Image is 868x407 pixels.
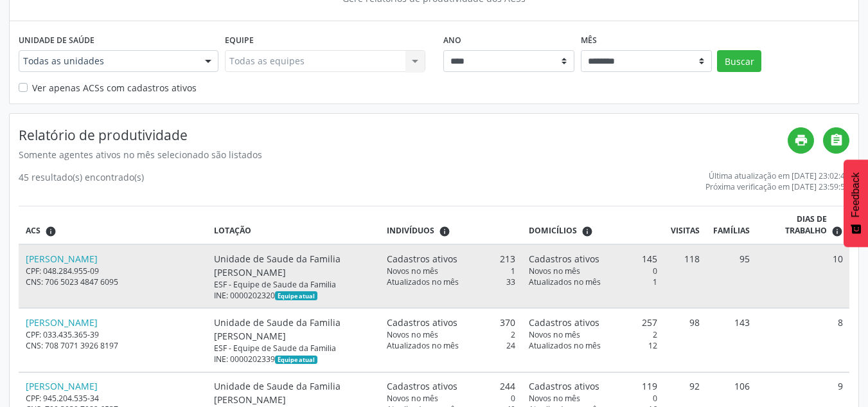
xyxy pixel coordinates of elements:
span: Novos no mês [387,393,438,404]
span: Atualizados no mês [387,276,459,287]
span: Feedback [850,172,862,217]
th: Famílias [706,206,756,244]
i: ACSs que estiveram vinculados a uma UBS neste período, mesmo sem produtividade. [45,226,57,237]
a: [PERSON_NAME] [26,253,98,265]
label: Ver apenas ACSs com cadastros ativos [32,81,197,95]
i: <div class="text-left"> <div> <strong>Cadastros ativos:</strong> Cadastros que estão vinculados a... [439,226,450,237]
span: Novos no mês [529,329,580,340]
i:  [829,133,844,147]
span: Cadastros ativos [529,379,599,393]
td: 95 [706,244,756,308]
th: Visitas [664,206,706,244]
span: Domicílios [529,225,577,237]
a: [PERSON_NAME] [26,380,98,392]
span: Cadastros ativos [529,316,599,329]
td: 8 [756,308,849,372]
div: ESF - Equipe de Saude da Familia [214,343,373,354]
div: 24 [387,340,515,351]
div: Próxima verificação em [DATE] 23:59:59 [705,181,849,192]
span: Novos no mês [529,266,580,276]
th: Lotação [208,206,380,244]
span: Esta é a equipe atual deste Agente [275,291,317,300]
div: 244 [387,379,515,393]
span: Novos no mês [387,266,438,276]
a: [PERSON_NAME] [26,316,98,329]
h4: Relatório de produtividade [19,127,788,143]
span: Cadastros ativos [387,379,457,393]
div: Unidade de Saude da Familia [PERSON_NAME] [214,379,373,406]
div: 1 [387,266,515,276]
div: 1 [529,276,657,287]
span: Cadastros ativos [387,316,457,329]
div: 0 [387,393,515,404]
div: Unidade de Saude da Familia [PERSON_NAME] [214,252,373,279]
span: Atualizados no mês [529,276,601,287]
span: Todas as unidades [23,55,192,68]
span: Cadastros ativos [529,252,599,266]
label: Unidade de saúde [19,30,94,50]
label: Mês [581,30,597,50]
label: Ano [443,30,461,50]
div: INE: 0000202339 [214,354,373,365]
i: <div class="text-left"> <div> <strong>Cadastros ativos:</strong> Cadastros que estão vinculados a... [581,226,593,237]
div: 145 [529,252,657,266]
div: 2 [529,329,657,340]
td: 118 [664,244,706,308]
div: CNS: 708 7071 3926 8197 [26,340,201,351]
i: Dias em que o(a) ACS fez pelo menos uma visita, ou ficha de cadastro individual ou cadastro domic... [831,226,843,237]
span: Cadastros ativos [387,252,457,266]
span: Dias de trabalho [763,213,827,237]
div: 45 resultado(s) encontrado(s) [19,170,144,192]
div: 2 [387,329,515,340]
div: 0 [529,266,657,276]
div: Somente agentes ativos no mês selecionado são listados [19,148,788,161]
div: 12 [529,340,657,351]
label: Equipe [225,30,254,50]
div: Unidade de Saude da Familia [PERSON_NAME] [214,316,373,343]
div: INE: 0000202320 [214,290,373,301]
span: Novos no mês [387,329,438,340]
span: Atualizados no mês [387,340,459,351]
span: Esta é a equipe atual deste Agente [275,356,317,365]
a: print [788,127,814,154]
span: Indivíduos [387,225,434,237]
div: 33 [387,276,515,287]
td: 10 [756,244,849,308]
button: Feedback - Mostrar pesquisa [844,159,868,247]
button: Buscar [717,50,761,72]
div: CPF: 945.204.535-34 [26,393,201,404]
div: 370 [387,316,515,329]
div: CNS: 706 5023 4847 6095 [26,276,201,287]
a:  [823,127,849,154]
div: CPF: 048.284.955-09 [26,266,201,276]
span: ACS [26,225,40,237]
div: 213 [387,252,515,266]
div: ESF - Equipe de Saude da Familia [214,279,373,290]
td: 143 [706,308,756,372]
span: Atualizados no mês [529,340,601,351]
div: Última atualização em [DATE] 23:02:47 [705,170,849,181]
div: 0 [529,393,657,404]
span: Novos no mês [529,393,580,404]
td: 98 [664,308,706,372]
div: 257 [529,316,657,329]
div: CPF: 033.435.365-39 [26,329,201,340]
div: 119 [529,379,657,393]
i: print [794,133,808,147]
